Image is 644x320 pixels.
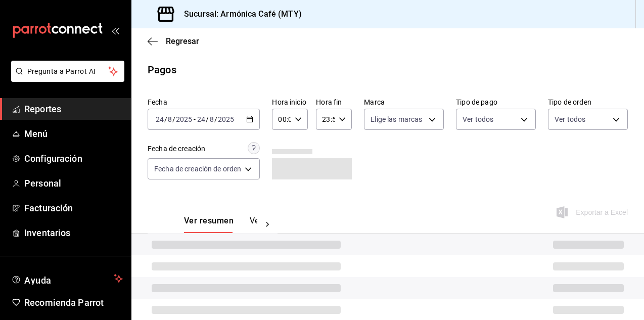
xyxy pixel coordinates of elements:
input: ---- [175,115,193,123]
div: Fecha de creación [148,144,205,154]
button: open_drawer_menu [111,26,119,34]
span: Regresar [166,36,199,46]
a: Pregunta a Parrot AI [7,73,124,84]
span: Pregunta a Parrot AI [27,66,109,77]
button: Ver pagos [250,216,288,233]
input: -- [155,115,164,123]
span: / [172,115,175,123]
span: Ver todos [463,114,493,124]
button: Ver resumen [184,216,234,233]
div: navigation tabs [184,216,257,233]
span: Recomienda Parrot [24,296,123,309]
input: -- [197,115,206,123]
span: Elige las marcas [371,114,422,124]
label: Hora fin [316,99,352,106]
button: Pregunta a Parrot AI [11,61,124,82]
label: Tipo de orden [548,99,628,106]
span: Facturación [24,201,123,215]
span: Personal [24,176,123,190]
input: -- [209,115,214,123]
span: - [194,115,196,123]
span: Reportes [24,102,123,116]
button: Regresar [148,36,199,46]
label: Marca [364,99,444,106]
span: Menú [24,127,123,141]
label: Tipo de pago [456,99,536,106]
span: / [164,115,167,123]
div: Pagos [148,62,176,77]
span: Ayuda [24,272,110,285]
span: Inventarios [24,226,123,240]
input: ---- [217,115,235,123]
input: -- [167,115,172,123]
span: Fecha de creación de orden [154,164,241,174]
h3: Sucursal: Armónica Café (MTY) [176,8,302,20]
span: Ver todos [555,114,585,124]
span: Configuración [24,152,123,165]
span: / [206,115,209,123]
label: Hora inicio [272,99,308,106]
label: Fecha [148,99,260,106]
span: / [214,115,217,123]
